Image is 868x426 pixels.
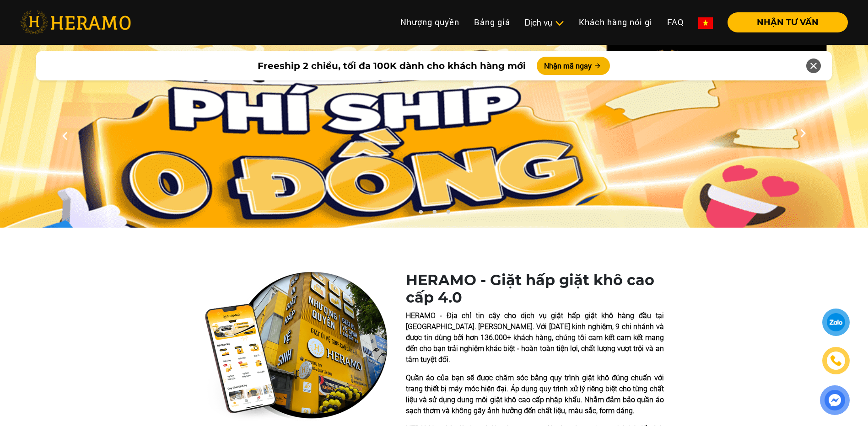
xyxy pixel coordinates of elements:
img: heramo-logo.png [20,11,131,34]
button: Nhận mã ngay [537,57,610,75]
img: vn-flag.png [698,17,713,29]
span: Freeship 2 chiều, tối đa 100K dành cho khách hàng mới [258,59,526,73]
a: Nhượng quyền [393,12,467,32]
p: HERAMO - Địa chỉ tin cậy cho dịch vụ giặt hấp giặt khô hàng đầu tại [GEOGRAPHIC_DATA]. [PERSON_NA... [406,310,664,365]
button: 2 [430,209,439,218]
img: phone-icon [830,355,841,366]
a: FAQ [660,12,691,32]
h1: HERAMO - Giặt hấp giặt khô cao cấp 4.0 [406,272,664,307]
button: 3 [443,209,453,218]
a: NHẬN TƯ VẤN [720,18,848,27]
p: Quần áo của bạn sẽ được chăm sóc bằng quy trình giặt khô đúng chuẩn với trang thiết bị máy móc hi... [406,373,664,416]
div: Dịch vụ [525,16,564,29]
img: heramo-quality-banner [205,272,388,421]
button: NHẬN TƯ VẤN [728,12,848,32]
a: Bảng giá [467,12,518,32]
button: 1 [416,209,425,218]
a: phone-icon [822,347,849,374]
a: Khách hàng nói gì [571,12,660,32]
img: subToggleIcon [555,19,564,28]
